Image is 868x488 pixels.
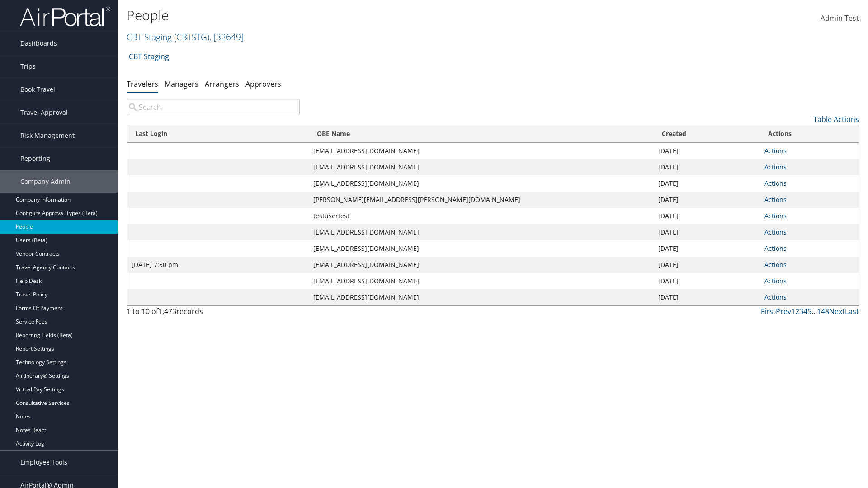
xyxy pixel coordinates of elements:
span: Employee Tools [20,451,67,474]
th: Last Login: activate to sort column ascending [127,125,309,143]
span: Admin Test [821,13,859,23]
td: [EMAIL_ADDRESS][DOMAIN_NAME] [309,224,654,240]
a: Actions [764,163,787,171]
th: Actions [760,125,859,143]
span: Company Admin [20,170,71,193]
a: Actions [764,179,787,188]
td: [DATE] [654,257,760,273]
span: ( CBTSTG ) [174,31,209,43]
a: Actions [764,211,787,220]
td: [PERSON_NAME][EMAIL_ADDRESS][PERSON_NAME][DOMAIN_NAME] [309,192,654,208]
td: [EMAIL_ADDRESS][DOMAIN_NAME] [309,159,654,175]
span: Trips [20,55,36,78]
a: Admin Test [821,5,859,33]
td: [DATE] [654,143,760,159]
a: 1 [791,306,795,316]
td: [DATE] [654,208,760,224]
a: Actions [764,228,787,236]
td: [DATE] 7:50 pm [127,257,309,273]
a: Arrangers [205,79,239,89]
span: Book Travel [20,78,55,101]
th: OBE Name: activate to sort column ascending [309,125,654,143]
td: [DATE] [654,159,760,175]
a: 3 [799,306,803,316]
a: 4 [803,306,807,316]
input: Search [127,99,300,115]
td: [EMAIL_ADDRESS][DOMAIN_NAME] [309,289,654,305]
img: airportal-logo.png [20,6,110,27]
a: Next [829,306,845,316]
a: CBT Staging [129,47,169,66]
td: [DATE] [654,273,760,289]
div: 1 to 10 of records [127,306,300,321]
td: [DATE] [654,175,760,192]
span: … [811,306,817,316]
a: Actions [764,293,787,301]
a: Travelers [127,79,158,89]
a: Prev [776,306,791,316]
td: [EMAIL_ADDRESS][DOMAIN_NAME] [309,257,654,273]
td: [DATE] [654,192,760,208]
a: Actions [764,260,787,269]
a: Table Actions [813,114,859,124]
span: Reporting [20,147,50,170]
span: Risk Management [20,124,75,147]
a: First [761,306,776,316]
a: Actions [764,195,787,204]
td: testusertest [309,208,654,224]
th: Created: activate to sort column ascending [654,125,760,143]
a: Managers [165,79,198,89]
span: 1,473 [158,306,176,316]
a: 5 [807,306,811,316]
td: [DATE] [654,289,760,305]
a: Actions [764,146,787,155]
a: CBT Staging [127,31,244,43]
a: 2 [795,306,799,316]
a: Approvers [245,79,281,89]
a: 148 [817,306,829,316]
td: [EMAIL_ADDRESS][DOMAIN_NAME] [309,143,654,159]
a: Last [845,306,859,316]
span: , [ 32649 ] [209,31,244,43]
td: [EMAIL_ADDRESS][DOMAIN_NAME] [309,240,654,257]
span: Travel Approval [20,101,68,124]
td: [DATE] [654,240,760,257]
td: [EMAIL_ADDRESS][DOMAIN_NAME] [309,273,654,289]
a: Actions [764,244,787,253]
td: [DATE] [654,224,760,240]
h1: People [127,6,615,25]
a: Actions [764,277,787,285]
span: Dashboards [20,32,57,55]
td: [EMAIL_ADDRESS][DOMAIN_NAME] [309,175,654,192]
